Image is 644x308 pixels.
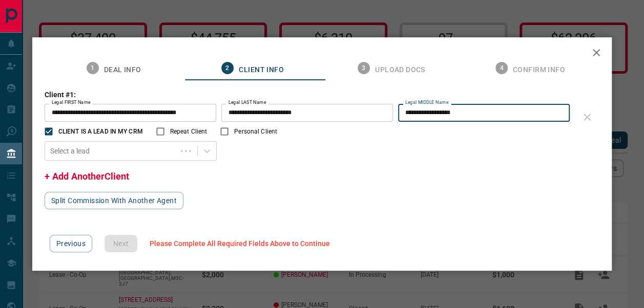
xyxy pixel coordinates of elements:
[91,64,94,72] text: 1
[45,171,129,182] span: + Add AnotherClient
[50,235,92,252] button: Previous
[104,65,141,75] span: Deal Info
[150,239,330,248] span: Please Complete All Required Fields Above to Continue
[405,99,448,106] label: Legal MIDDLE Name
[45,192,183,209] button: Split Commission With Another Agent
[239,65,283,75] span: Client Info
[226,64,230,72] text: 2
[52,99,91,106] label: Legal FIRST Name
[58,127,143,136] span: CLIENT IS A LEAD IN MY CRM
[45,91,575,99] h3: Client #1:
[234,127,277,136] span: Personal Client
[170,127,207,136] span: Repeat Client
[228,99,266,106] label: Legal LAST Name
